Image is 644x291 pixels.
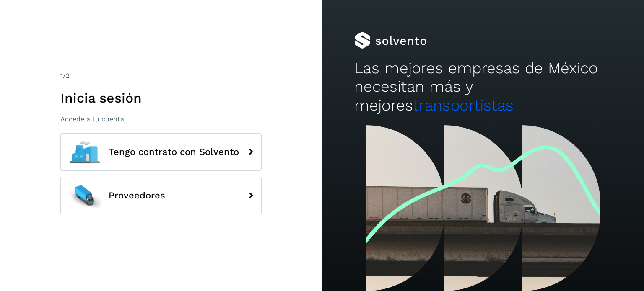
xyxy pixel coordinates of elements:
[60,71,262,81] div: /2
[60,90,262,106] h1: Inicia sesión
[60,115,262,123] p: Accede a tu cuenta
[60,133,262,171] button: Tengo contrato con Solvento
[60,72,63,80] span: 1
[109,191,165,201] span: Proveedores
[413,96,514,114] span: transportistas
[109,147,239,157] span: Tengo contrato con Solvento
[60,177,262,214] button: Proveedores
[354,59,612,115] h2: Las mejores empresas de México necesitan más y mejores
